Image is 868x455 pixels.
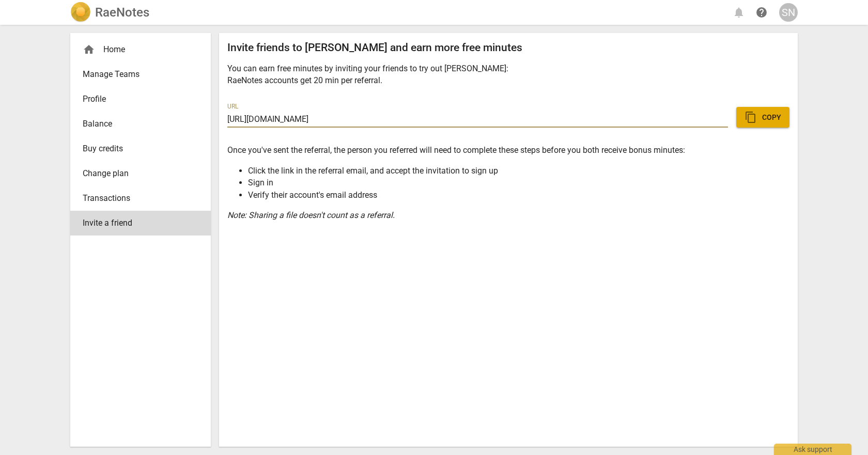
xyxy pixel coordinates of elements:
span: Change plan [83,167,190,180]
span: Buy credits [83,143,190,155]
h2: Invite friends to [PERSON_NAME] and earn more free minutes [227,41,789,54]
span: Copy [745,111,781,123]
a: Buy credits [70,136,211,161]
a: Change plan [70,161,211,186]
h2: RaeNotes [95,5,149,20]
img: Logo [70,2,91,23]
span: help [755,6,768,19]
span: content_copy [745,111,757,123]
span: Invite a friend [83,217,190,229]
a: Help [752,3,771,22]
div: Home [83,43,190,56]
p: Once you've sent the referral, the person you referred will need to complete these steps before y... [227,144,789,156]
span: Transactions [83,192,190,205]
a: Transactions [70,186,211,211]
div: Home [70,37,211,62]
p: You can earn free minutes by inviting your friends to try out [PERSON_NAME]: [227,62,789,74]
span: Profile [83,93,190,105]
div: Ask support [774,444,851,455]
span: Manage Teams [83,68,190,81]
li: Sign in [248,177,789,189]
p: RaeNotes accounts get 20 min per referral. [227,74,789,86]
span: home [83,43,95,56]
li: Click the link in the referral email, and accept the invitation to sign up [248,165,789,177]
a: LogoRaeNotes [70,2,149,23]
span: Balance [83,118,190,130]
a: Invite a friend [70,211,211,236]
a: Balance [70,112,211,136]
li: Verify their account's email address [248,189,789,201]
button: SN [779,3,798,22]
button: Copy [736,107,789,128]
a: Manage Teams [70,62,211,87]
label: URL [227,104,239,110]
i: Note: Sharing a file doesn't count as a referral. [227,210,395,220]
a: Profile [70,87,211,112]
